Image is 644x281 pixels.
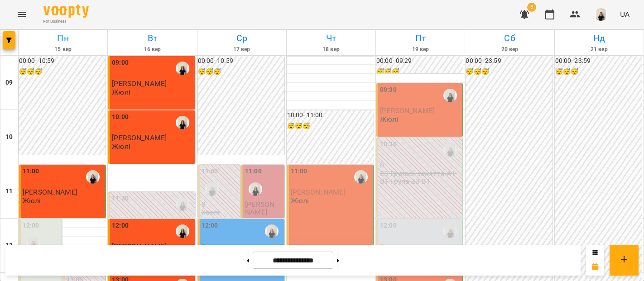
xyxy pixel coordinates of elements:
span: [PERSON_NAME] [291,188,346,196]
img: Жюлі [354,170,368,184]
h6: 00:00 - 10:59 [19,56,106,66]
h6: Сб [466,31,553,45]
img: Жюлі [176,62,189,75]
h6: 17 вер [199,45,285,54]
img: Жюлі [86,170,100,184]
h6: 10:00 - 11:00 [287,110,374,120]
p: 0 [380,161,461,169]
h6: Нд [556,31,642,45]
img: Жюлі [176,224,189,238]
span: 8 [527,3,536,12]
img: Жюлі [26,237,40,250]
label: 11:00 [23,167,39,176]
h6: 00:00 - 23:59 [555,56,642,66]
label: 10:00 [112,112,129,122]
span: [PERSON_NAME] [245,200,278,216]
h6: 😴😴😴 [198,67,284,77]
img: Жюлі [443,143,457,157]
span: [PERSON_NAME] [23,188,77,196]
h6: 😴😴😴 [19,67,106,77]
label: 11:00 [245,167,262,176]
p: Жюлі [380,115,399,123]
p: 0 [112,215,192,223]
button: Menu [11,4,33,25]
h6: 11 [5,186,13,196]
h6: 19 вер [377,45,463,54]
img: Жюлі [176,116,189,129]
p: індивідуальне заняття 50 хв [245,216,282,240]
label: 09:00 [112,58,129,68]
img: Жюлі [265,224,279,238]
h6: Пн [20,31,106,45]
h6: 00:00 - 23:59 [466,56,552,66]
p: Жюлі [112,88,130,96]
h6: Чт [288,31,374,45]
p: Жюлі [112,143,130,150]
h6: 😴😴😴 [287,121,374,131]
h6: Пт [377,31,463,45]
p: Жюлі [202,209,220,216]
label: 12:00 [23,221,39,231]
img: Жюлі [249,182,262,196]
img: Voopty Logo [43,5,89,18]
h6: 18 вер [288,45,374,54]
label: 11:30 [112,194,129,204]
h6: 21 вер [556,45,642,54]
h6: 16 вер [109,45,195,54]
span: [PERSON_NAME] [112,133,167,142]
label: 11:00 [202,167,218,176]
h6: 00:00 - 10:59 [198,56,284,66]
img: a3bfcddf6556b8c8331b99a2d66cc7fb.png [595,8,607,21]
p: 23 Групові заняття А1-В1 Група 23 B1 [380,170,461,186]
img: Жюлі [443,89,457,102]
p: Жюлі [23,197,41,205]
p: 0 [202,200,239,208]
button: UA [616,6,633,23]
img: Жюлі [176,197,189,211]
label: 12:00 [380,221,397,231]
h6: Ср [199,31,285,45]
span: For Business [43,19,89,24]
label: 12:00 [202,221,218,231]
label: 10:30 [380,139,397,149]
h6: 15 вер [20,45,106,54]
label: 12:00 [112,221,129,231]
label: 09:30 [380,85,397,95]
span: [PERSON_NAME] [380,106,435,115]
span: [PERSON_NAME] [112,79,167,88]
h6: Вт [109,31,195,45]
img: Жюлі [205,182,219,196]
h6: 😴😴😴 [466,67,552,77]
h6: 09 [5,78,13,88]
h6: 😴😴😴 [555,67,642,77]
label: 11:00 [291,167,308,176]
h6: 10 [5,132,13,142]
img: Жюлі [443,224,457,238]
h6: 😴😴😴 [376,67,463,77]
span: UA [620,10,630,19]
h6: 00:00 - 09:29 [376,56,463,66]
p: Жюлі [291,197,309,205]
h6: 20 вер [466,45,553,54]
